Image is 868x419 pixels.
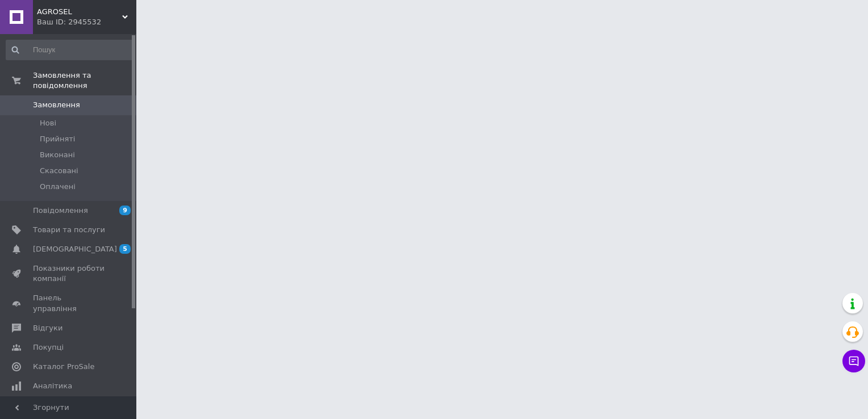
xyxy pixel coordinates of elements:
span: [DEMOGRAPHIC_DATA] [33,244,117,254]
span: Повідомлення [33,206,88,216]
span: Каталог ProSale [33,362,94,372]
span: Нові [40,118,56,128]
input: Пошук [6,40,134,60]
span: Панель управління [33,293,105,313]
span: Замовлення [33,100,80,110]
span: Покупці [33,342,64,353]
span: AGROSEL [37,7,122,17]
span: Скасовані [40,166,78,176]
span: Виконані [40,150,75,160]
span: Замовлення та повідомлення [33,70,136,91]
button: Чат з покупцем [842,350,865,372]
span: Оплачені [40,182,76,192]
span: Товари та послуги [33,225,105,235]
span: Показники роботи компанії [33,263,105,284]
span: Аналітика [33,381,72,391]
span: 9 [119,206,131,215]
span: Відгуки [33,323,62,333]
span: 5 [119,244,131,254]
div: Ваш ID: 2945532 [37,17,136,27]
span: Прийняті [40,134,75,144]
